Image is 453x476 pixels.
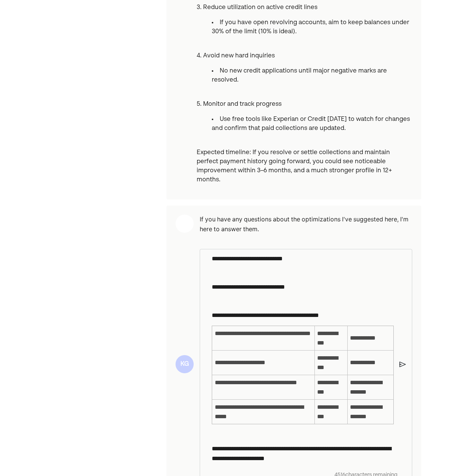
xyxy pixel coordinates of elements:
[200,215,412,234] pre: If you have any questions about the optimizations I've suggested here, I'm here to answer them.
[212,18,412,36] li: If you have open revolving accounts, aim to keep balances under 30% of the limit (10% is ideal).
[208,249,397,468] div: Rich Text Editor. Editing area: main
[197,100,412,109] div: 5. Monitor and track progress
[197,148,412,184] div: Expected timeline: If you resolve or settle collections and maintain perfect payment history goin...
[212,115,412,133] li: Use free tools like Experian or Credit [DATE] to watch for changes and confirm that paid collecti...
[197,51,412,60] div: 4. Avoid new hard inquiries
[176,355,194,373] div: KG
[197,3,412,12] div: 3. Reduce utilization on active credit lines
[212,66,412,85] li: No new credit applications until major negative marks are resolved.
